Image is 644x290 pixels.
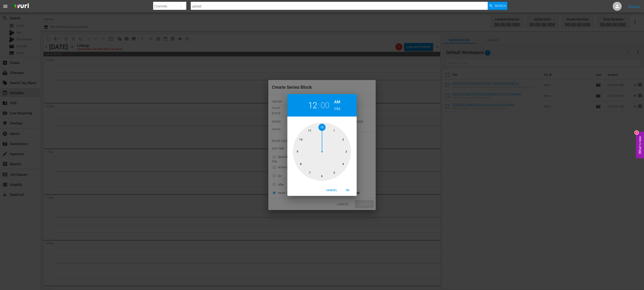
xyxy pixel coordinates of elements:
[334,105,340,113] button: PM
[3,4,8,9] span: menu
[334,98,340,106] button: AM
[636,132,644,158] button: Open Feedback Widget
[11,1,32,12] img: ans4CAIJ8jUAAAAAAAAAAAAAAAAAAAAAAAAgQb4GAAAAAAAAAAAAAAAAAAAAAAAAJMjXAAAAAAAAAAAAAAAAAAAAAAAAgAT5G...
[324,187,339,194] button: Cancel
[308,100,317,110] button: 12
[326,188,337,193] span: Cancel
[320,100,330,110] button: 00
[635,131,638,134] div: 8
[494,2,506,10] span: Search
[341,187,355,194] button: OK
[342,188,353,193] span: OK
[628,4,640,8] a: Sign Out
[318,100,320,110] h2: :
